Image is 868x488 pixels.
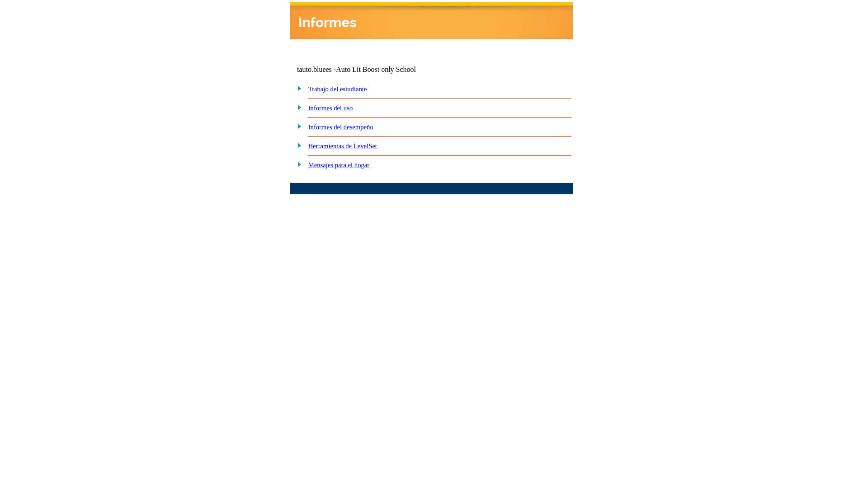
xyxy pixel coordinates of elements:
img: plus.gif [292,103,302,111]
a: Mensajes para el hogar [308,161,370,169]
a: Herramientas de LevelSet [308,142,377,150]
a: Trabajo del estudiante [308,85,367,93]
img: plus.gif [292,160,302,168]
nobr: Auto Lit Boost only School [336,66,416,73]
img: plus.gif [292,141,302,149]
img: plus.gif [292,122,302,130]
td: tauto.bluees - [297,66,463,74]
a: Informes del uso [308,104,353,112]
a: Informes del desempeño [308,123,373,131]
img: header [290,2,573,39]
img: plus.gif [292,84,302,92]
